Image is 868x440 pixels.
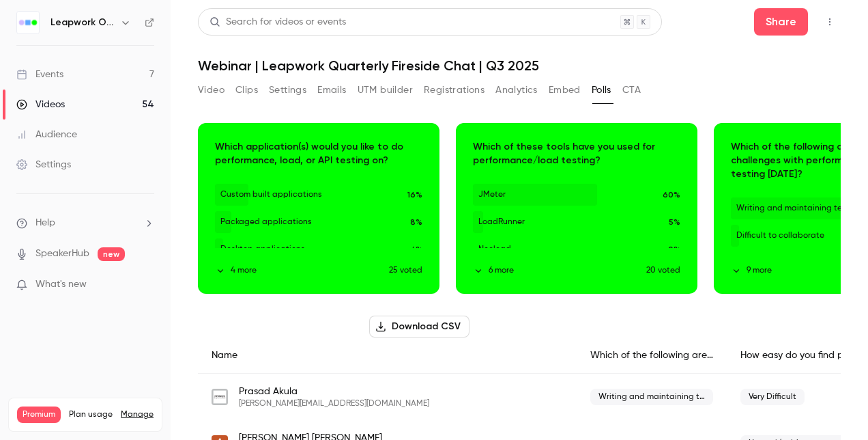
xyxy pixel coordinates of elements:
[35,277,87,292] span: What's new
[590,389,713,405] span: Writing and maintaining test scripts
[121,409,154,420] a: Manage
[754,8,808,36] button: Share
[235,79,258,101] button: Clips
[138,279,154,291] iframe: Noticeable Trigger
[358,79,413,101] button: UTM builder
[50,16,115,29] h6: Leapwork Online Event
[369,316,469,338] button: Download CSV
[198,57,841,74] h1: Webinar | Leapwork Quarterly Fireside Chat | Q3 2025
[16,158,71,171] div: Settings
[69,409,113,420] span: Plan usage
[495,79,538,101] button: Analytics
[16,128,77,141] div: Audience
[819,11,841,33] button: Top Bar Actions
[35,216,55,230] span: Help
[577,338,727,374] div: Which of the following are your top 3 challenges with performance and load testing [DATE]?
[269,79,306,101] button: Settings
[473,264,646,277] button: 6 more
[16,68,63,81] div: Events
[549,79,581,101] button: Embed
[239,385,429,398] span: Prasad Akula
[215,264,389,277] button: 4 more
[622,79,641,101] button: CTA
[35,247,89,261] a: SpeakerHub
[16,216,154,230] li: help-dropdown-opener
[592,79,611,101] button: Polls
[424,79,484,101] button: Registrations
[317,79,346,101] button: Emails
[239,398,429,409] span: [PERSON_NAME][EMAIL_ADDRESS][DOMAIN_NAME]
[209,15,346,29] div: Search for videos or events
[16,98,65,111] div: Videos
[98,247,125,261] span: new
[198,79,225,101] button: Video
[212,389,228,405] img: hitachisolutions.com
[198,338,564,374] div: Name
[740,389,805,405] span: Very Difficult
[17,12,39,33] img: Leapwork Online Event
[17,407,61,423] span: Premium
